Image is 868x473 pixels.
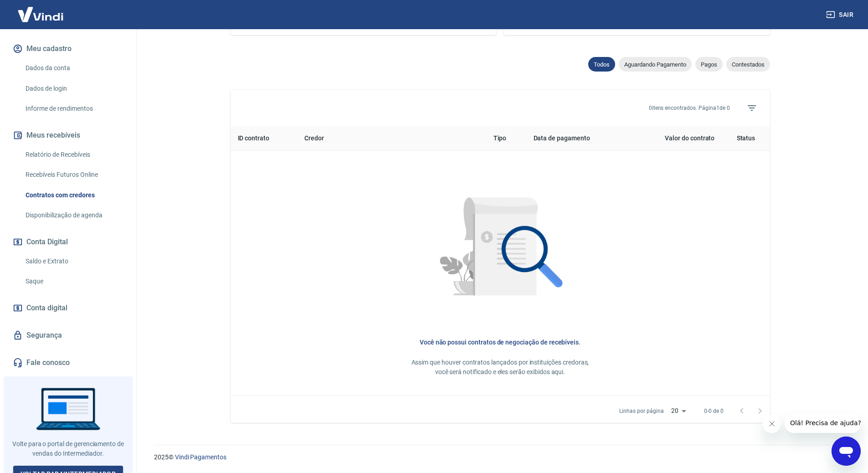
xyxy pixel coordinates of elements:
a: Dados da conta [22,59,125,77]
iframe: Mensagem da empresa [785,413,861,433]
a: Saque [22,272,125,291]
th: Status [722,126,770,151]
p: 2025 © [154,452,846,462]
iframe: Botão para abrir a janela de mensagens [832,437,861,466]
button: Meu cadastro [11,39,125,59]
div: Aguardando Pagamento [619,57,692,72]
th: Credor [297,126,486,151]
img: Nenhum item encontrado [416,165,585,334]
a: Recebíveis Futuros Online [22,165,125,184]
div: 20 [668,404,689,417]
span: Pagos [695,61,723,68]
span: Aguardando Pagamento [619,61,692,68]
p: Linhas por página [619,407,663,415]
a: Dados de login [22,79,125,98]
span: Filtros [741,97,763,119]
a: Segurança [11,325,125,345]
img: Vindi [11,0,70,28]
p: 0-0 de 0 [704,407,724,415]
span: Todos [588,61,615,68]
th: Tipo [486,126,526,151]
th: Valor do contrato [629,126,722,151]
button: Sair [824,6,857,23]
span: Conta digital [26,302,67,314]
a: Fale conosco [11,353,125,373]
div: Pagos [695,57,723,72]
a: Contratos com credores [22,186,125,205]
a: Informe de rendimentos [22,99,125,118]
p: 0 itens encontrados. Página 1 de 0 [649,104,730,112]
a: Relatório de Recebíveis [22,145,125,164]
a: Disponibilização de agenda [22,206,125,225]
span: Contestados [726,61,770,68]
div: Contestados [726,57,770,72]
a: Conta digital [11,298,125,318]
button: Meus recebíveis [11,125,125,145]
h6: Você não possui contratos de negociação de recebíveis. [245,338,755,347]
button: Conta Digital [11,232,125,252]
iframe: Fechar mensagem [763,415,781,433]
th: Data de pagamento [526,126,629,151]
span: Olá! Precisa de ajuda? [5,6,77,14]
div: Todos [588,57,615,72]
span: Assim que houver contratos lançados por instituições credoras, você será notificado e eles serão ... [411,359,589,375]
a: Vindi Pagamentos [175,453,226,461]
a: Saldo e Extrato [22,252,125,271]
th: ID contrato [231,126,298,151]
